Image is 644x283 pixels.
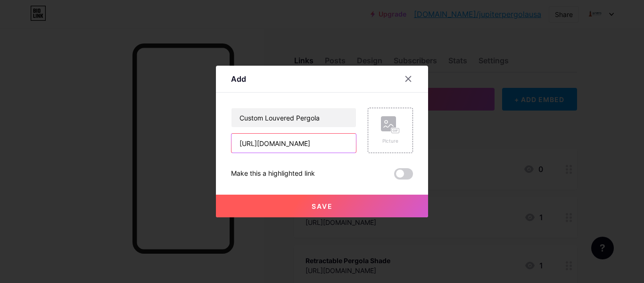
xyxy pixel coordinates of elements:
[381,137,400,145] div: Picture
[312,202,333,210] span: Save
[216,195,428,217] button: Save
[231,73,246,85] div: Add
[231,108,356,127] input: Title
[231,134,356,153] input: URL
[231,168,315,180] div: Make this a highlighted link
